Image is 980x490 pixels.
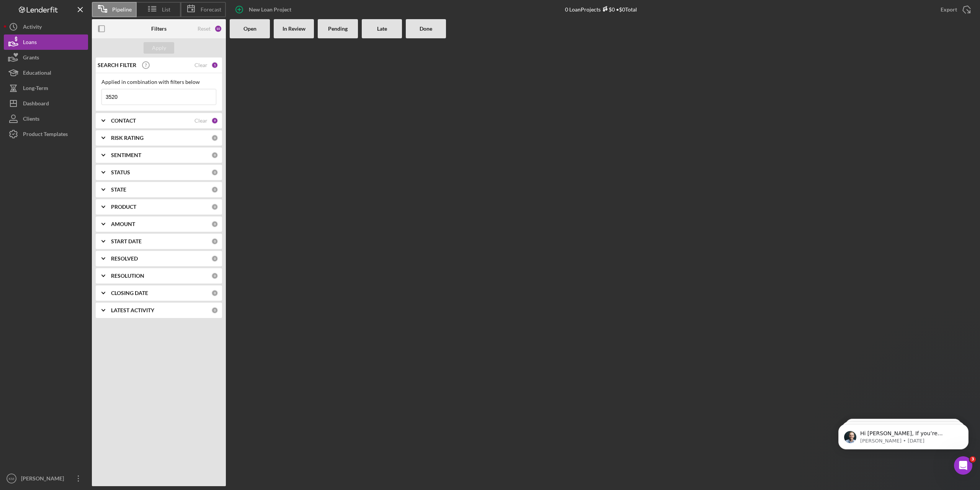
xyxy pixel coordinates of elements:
[243,26,256,32] b: Open
[111,135,144,141] b: RISK RATING
[23,126,68,144] div: Product Templates
[211,152,218,159] div: 0
[211,186,218,193] div: 0
[4,34,88,50] button: Loans
[23,34,37,52] div: Loans
[954,456,972,475] iframe: Intercom live chat
[211,290,218,297] div: 0
[23,65,51,82] div: Educational
[98,62,136,68] b: SEARCH FILTER
[112,7,132,13] span: Pipeline
[162,7,170,13] span: List
[211,238,218,245] div: 0
[211,62,218,69] div: 1
[111,152,141,158] b: SENTIMENT
[4,471,88,486] button: KM[PERSON_NAME]
[111,307,154,313] b: LATEST ACTIVITY
[23,50,39,67] div: Grants
[111,187,126,193] b: STATE
[111,204,136,210] b: PRODUCT
[111,290,148,296] b: CLOSING DATE
[4,111,88,126] button: Clients
[111,238,142,244] b: START DATE
[101,79,216,85] div: Applied in combination with filters below
[194,62,207,68] div: Clear
[9,477,14,481] text: KM
[111,256,138,262] b: RESOLVED
[144,42,174,54] button: Apply
[33,22,130,150] span: Hi [PERSON_NAME], If you’re receiving this message, it seems you've logged at least 30 sessions. ...
[23,111,39,128] div: Clients
[211,307,218,314] div: 0
[211,272,218,279] div: 0
[23,96,49,113] div: Dashboard
[933,2,976,17] button: Export
[827,408,980,469] iframe: Intercom notifications message
[4,126,88,142] button: Product Templates
[211,255,218,262] div: 0
[211,221,218,228] div: 0
[283,26,305,32] b: In Review
[19,471,69,488] div: [PERSON_NAME]
[941,2,957,17] div: Export
[211,203,218,210] div: 0
[4,96,88,111] button: Dashboard
[194,118,207,124] div: Clear
[111,221,135,227] b: AMOUNT
[4,50,88,65] button: Grants
[328,26,348,32] b: Pending
[420,26,432,32] b: Done
[4,65,88,80] button: Educational
[4,80,88,96] button: Long-Term
[211,117,218,124] div: 9
[565,6,637,13] div: 0 Loan Projects • $0 Total
[211,169,218,176] div: 0
[151,26,167,32] b: Filters
[601,6,615,13] div: $0
[230,2,299,17] button: New Loan Project
[970,456,976,462] span: 3
[111,118,136,124] b: CONTACT
[198,26,211,32] div: Reset
[249,2,291,17] div: New Loan Project
[23,80,48,98] div: Long-Term
[23,19,42,36] div: Activity
[214,25,222,33] div: 10
[152,42,166,54] div: Apply
[211,134,218,141] div: 0
[201,7,221,13] span: Forecast
[4,19,88,34] button: Activity
[33,29,132,36] p: Message from David, sent 18w ago
[377,26,387,32] b: Late
[111,169,130,175] b: STATUS
[111,273,144,279] b: RESOLUTION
